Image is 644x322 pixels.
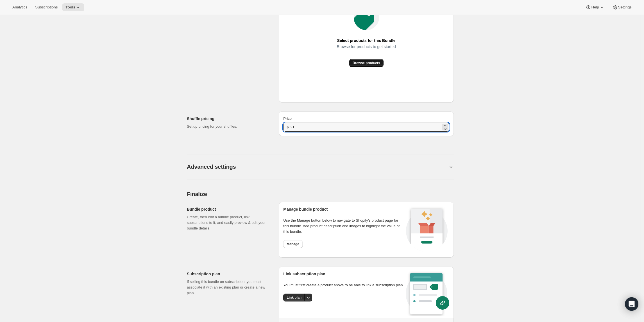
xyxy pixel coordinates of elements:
[187,206,270,212] h2: Bundle product
[283,294,305,301] button: Link plan
[187,214,270,231] p: Create, then edit a bundle product, link subscriptions to it, and easily preview & edit your bund...
[62,3,84,11] button: Tools
[65,5,75,10] span: Tools
[618,5,632,10] span: Settings
[337,37,396,44] span: Select products for this Bundle
[582,3,608,11] button: Help
[283,116,292,121] span: Price
[291,123,441,132] input: 10.00
[591,5,599,10] span: Help
[283,206,404,212] h2: Manage bundle product
[12,5,27,10] span: Analytics
[349,59,384,67] button: Browse products
[35,5,58,10] span: Subscriptions
[353,61,380,65] span: Browse products
[283,218,404,235] p: Use the Manage button below to navigate to Shopify’s product page for this bundle. Add product de...
[283,240,303,248] button: Manage
[287,125,289,129] span: $
[287,295,301,300] span: Link plan
[337,43,396,51] span: Browse for products to get started
[9,3,31,11] button: Analytics
[187,163,448,170] button: Advanced settings
[187,279,270,296] p: If selling this bundle on subscription, you must associate it with an existing plan or create a n...
[187,163,236,170] h2: Advanced settings
[304,294,312,301] button: More actions
[187,271,270,277] h2: Subscription plan
[283,271,406,277] h2: Link subscription plan
[625,297,638,311] div: Open Intercom Messenger
[187,191,454,197] h2: Finalize
[609,3,635,11] button: Settings
[283,282,406,288] p: You must first create a product above to be able to link a subscription plan.
[287,242,299,246] span: Manage
[32,3,61,11] button: Subscriptions
[187,116,270,121] h2: Shuffle pricing
[187,124,270,129] p: Set up pricing for your shuffles.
